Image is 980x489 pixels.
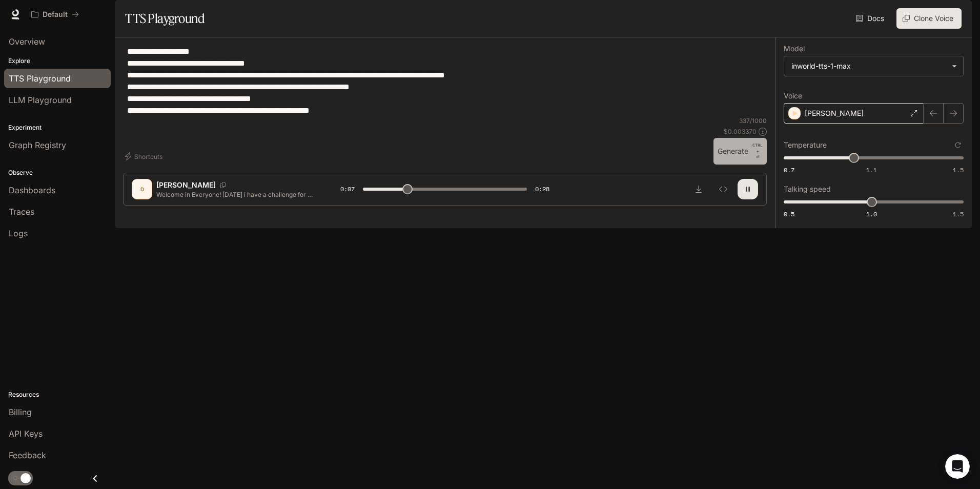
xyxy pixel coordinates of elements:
[752,142,763,160] p: ⏎
[713,179,733,199] button: Inspect
[27,4,84,25] button: All workspaces
[784,141,827,149] p: Temperature
[953,210,964,218] span: 1.5
[752,142,763,154] p: CTRL +
[953,166,964,174] span: 1.5
[123,148,167,165] button: Shortcuts
[784,166,794,174] span: 0.7
[688,179,709,199] button: Download audio
[866,166,877,174] span: 1.1
[945,454,970,479] iframe: Intercom live chat
[156,180,216,190] p: [PERSON_NAME]
[791,61,947,71] div: inworld-tts-1-max
[784,210,794,218] span: 0.5
[784,186,831,193] p: Talking speed
[43,10,68,19] p: Default
[713,138,767,165] button: GenerateCTRL +⏎
[854,8,888,29] a: Docs
[340,184,355,194] span: 0:07
[952,139,964,151] button: Reset to default
[896,8,962,29] button: Clone Voice
[535,184,549,194] span: 0:28
[156,190,316,199] p: Welcome in Everyone! [DATE] i have a challenge for all of u! there will be 3 rounds for this chal...
[134,181,150,197] div: D
[805,108,864,118] p: [PERSON_NAME]
[784,56,963,76] div: inworld-tts-1-max
[866,210,877,218] span: 1.0
[216,182,230,188] button: Copy Voice ID
[784,45,805,52] p: Model
[784,92,802,99] p: Voice
[125,8,205,29] h1: TTS Playground
[739,116,767,125] p: 337 / 1000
